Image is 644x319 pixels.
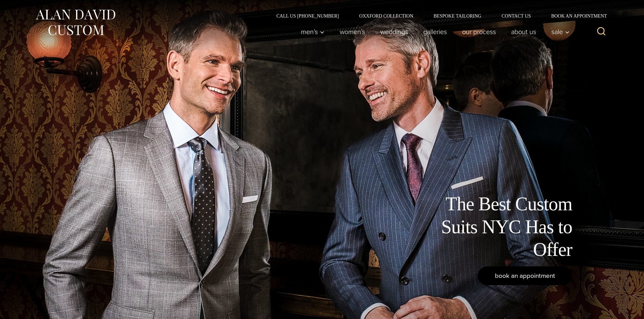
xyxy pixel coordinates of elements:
button: View Search Form [593,24,610,40]
a: Galleries [415,25,454,38]
nav: Secondary Navigation [266,14,610,18]
nav: Primary Navigation [293,25,573,38]
a: Our Process [454,25,503,38]
a: Book an Appointment [541,14,609,18]
a: Bespoke Tailoring [423,14,491,18]
h1: The Best Custom Suits NYC Has to Offer [420,193,572,261]
a: About Us [503,25,544,38]
img: Alan David Custom [35,7,116,37]
a: weddings [373,25,415,38]
span: book an appointment [495,271,555,281]
a: Contact Us [492,14,541,18]
a: Oxxford Collection [349,14,423,18]
span: Sale [551,28,570,35]
a: book an appointment [478,266,572,285]
span: Men’s [301,28,325,35]
a: Women’s [332,25,373,38]
a: Call Us [PHONE_NUMBER] [266,14,349,18]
